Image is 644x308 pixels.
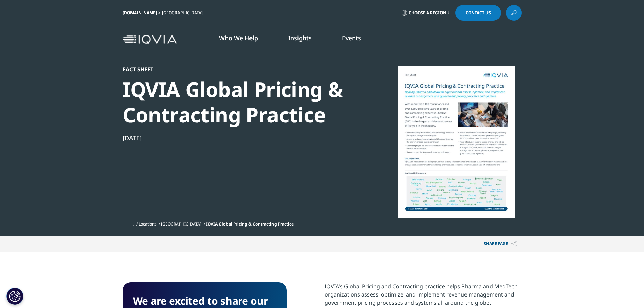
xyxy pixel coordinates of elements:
button: Share PAGEShare PAGE [479,236,522,252]
span: Contact Us [466,11,491,15]
div: Fact Sheet [123,66,355,73]
span: IQVIA Global Pricing & Contracting Practice [206,221,294,227]
div: [GEOGRAPHIC_DATA] [162,10,206,16]
a: Events [342,34,361,42]
a: Who We Help [219,34,258,42]
div: IQVIA Global Pricing & Contracting Practice [123,77,355,127]
a: Contact Us [455,5,501,21]
span: Choose a Region [409,10,446,16]
a: [GEOGRAPHIC_DATA] [161,221,201,227]
a: [DOMAIN_NAME] [123,10,157,16]
p: Share PAGE [479,236,522,252]
button: Cookies Settings [6,288,23,305]
nav: Primary [180,24,522,55]
a: Insights [288,34,312,42]
a: Locations [139,221,157,227]
div: [DATE] [123,134,355,142]
img: IQVIA Healthcare Information Technology and Pharma Clinical Research Company [123,35,177,45]
img: Share PAGE [511,241,517,247]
